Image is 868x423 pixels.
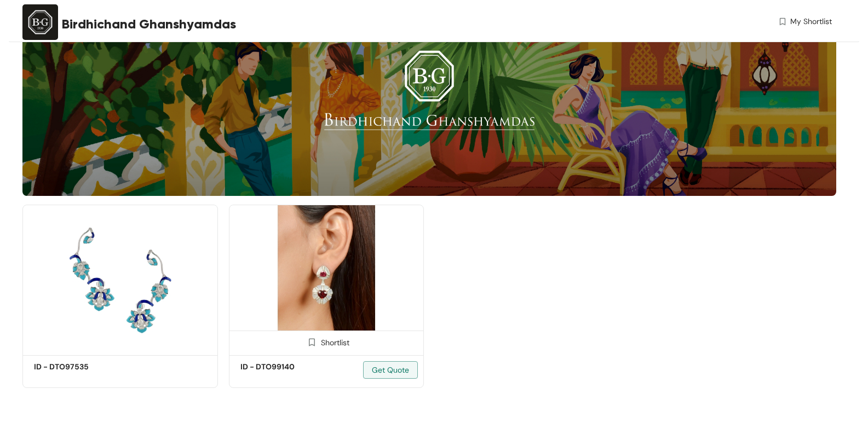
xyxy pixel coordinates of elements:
[303,337,349,347] div: Shortlist
[372,364,409,376] span: Get Quote
[778,16,787,27] img: wishlist
[790,16,832,27] span: My Shortlist
[363,361,418,379] button: Get Quote
[62,14,236,34] span: Birdhichand Ghanshyamdas
[34,361,127,373] h5: ID - DTO97535
[22,205,218,352] img: e22c4e94-795c-47a1-afe0-37b0310f766c
[240,361,334,373] h5: ID - DTO99140
[22,4,58,40] img: Buyer Portal
[307,337,317,347] img: Shortlist
[229,205,424,352] img: 920ce3e3-dd58-4977-8e3b-3704a167407f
